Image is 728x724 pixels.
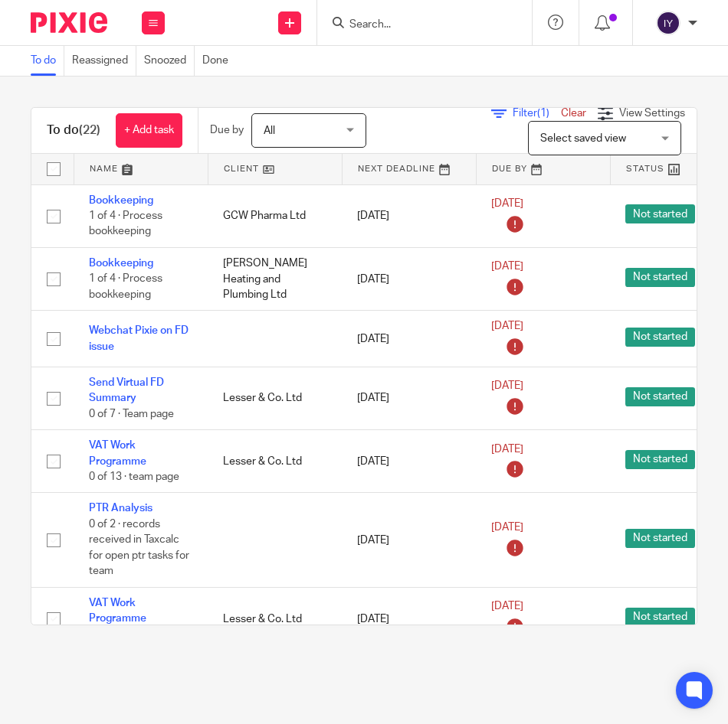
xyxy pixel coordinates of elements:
[342,247,476,310] td: [DATE]
[513,108,561,119] span: Filter
[537,108,549,119] span: (1)
[619,108,685,119] span: View Settings
[625,608,695,627] span: Not started
[89,598,146,624] a: VAT Work Programme
[47,122,100,139] h1: To do
[208,247,342,310] td: [PERSON_NAME] Heating and Plumbing Ltd
[210,122,244,138] p: Due by
[89,440,146,466] a: VAT Work Programme
[342,184,476,247] td: [DATE]
[89,519,189,577] span: 0 of 2 · records received in Taxcalc for open ptr tasks for team
[208,430,342,493] td: Lesser & Co. Ltd
[561,108,586,119] a: Clear
[625,387,695,406] span: Not started
[342,311,476,367] td: [DATE]
[116,113,182,148] a: + Add task
[348,18,486,32] input: Search
[89,471,179,482] span: 0 of 13 · team page
[491,198,523,209] span: [DATE]
[491,523,523,533] span: [DATE]
[625,328,695,347] span: Not started
[208,367,342,430] td: Lesser & Co. Ltd
[656,11,680,35] img: svg%3E
[625,204,695,223] span: Not started
[491,262,523,272] span: [DATE]
[342,493,476,588] td: [DATE]
[89,274,162,301] span: 1 of 4 · Process bookkeeping
[540,133,626,144] span: Select saved view
[264,126,275,136] span: All
[31,46,64,76] a: To do
[342,367,476,430] td: [DATE]
[89,325,189,351] a: Webchat Pixie on FD issue
[342,588,476,651] td: [DATE]
[89,503,152,514] a: PTR Analysis
[208,184,342,247] td: GCW Pharma Ltd
[89,258,153,269] a: Bookkeeping
[491,444,523,455] span: [DATE]
[72,46,136,76] a: Reassigned
[89,210,162,237] span: 1 of 4 · Process bookkeeping
[491,381,523,392] span: [DATE]
[144,46,195,76] a: Snoozed
[491,602,523,612] span: [DATE]
[89,377,164,403] a: Send Virtual FD Summary
[31,12,107,33] img: Pixie
[491,321,523,332] span: [DATE]
[89,409,174,419] span: 0 of 7 · Team page
[625,450,695,469] span: Not started
[202,46,236,76] a: Done
[79,124,100,136] span: (22)
[625,529,695,548] span: Not started
[342,430,476,493] td: [DATE]
[89,195,153,206] a: Bookkeeping
[208,588,342,651] td: Lesser & Co. Ltd
[625,268,695,287] span: Not started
